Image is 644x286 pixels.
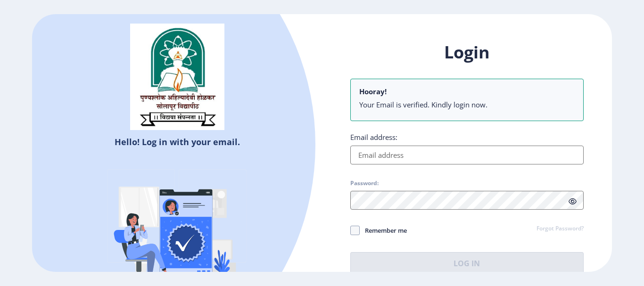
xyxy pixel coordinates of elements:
li: Your Email is verified. Kindly login now. [359,100,575,109]
b: Hooray! [359,87,387,96]
h1: Login [350,41,584,64]
label: Password: [350,180,379,187]
button: Log In [350,252,584,275]
a: Forgot Password? [537,225,584,233]
label: Email address: [350,132,397,142]
span: Remember me [360,225,407,236]
img: sulogo.png [130,24,224,130]
input: Email address [350,146,584,164]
